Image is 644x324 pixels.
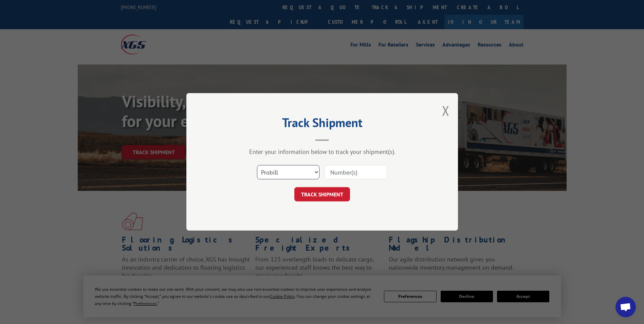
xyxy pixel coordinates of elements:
div: Enter your information below to track your shipment(s). [220,148,424,156]
button: Close modal [442,102,449,120]
input: Number(s) [325,165,387,180]
h2: Track Shipment [220,118,424,131]
button: TRACK SHIPMENT [294,187,350,202]
div: Open chat [615,297,636,317]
